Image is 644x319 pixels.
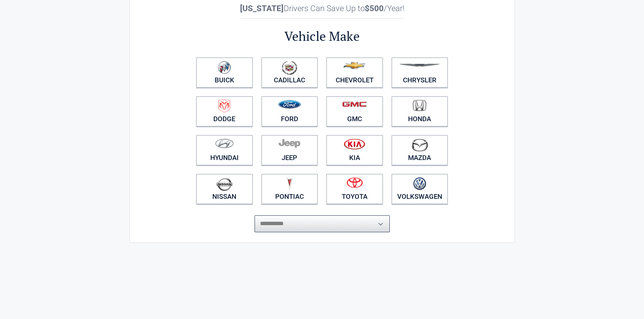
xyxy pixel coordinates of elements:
h2: Vehicle Make [192,28,452,45]
img: gmc [342,101,367,107]
a: Ford [261,96,318,127]
img: chevrolet [343,62,366,69]
a: Jeep [261,135,318,165]
img: nissan [216,177,233,191]
img: kia [344,138,365,150]
a: Toyota [326,174,383,204]
b: [US_STATE] [240,4,284,13]
a: Honda [391,96,448,127]
img: hyundai [215,138,234,148]
img: chrysler [399,64,440,67]
img: mazda [411,138,428,152]
img: volkswagen [413,177,426,190]
a: Kia [326,135,383,165]
a: Cadillac [261,57,318,88]
a: Buick [196,57,253,88]
a: Pontiac [261,174,318,204]
img: honda [412,100,427,111]
img: jeep [279,138,300,148]
img: pontiac [286,177,293,190]
img: toyota [347,177,363,188]
a: Mazda [391,135,448,165]
a: Chrysler [391,57,448,88]
b: $500 [365,4,384,13]
a: GMC [326,96,383,127]
img: dodge [218,100,230,113]
a: Dodge [196,96,253,127]
h2: Drivers Can Save Up to /Year [192,4,452,13]
img: cadillac [282,61,297,75]
a: Chevrolet [326,57,383,88]
a: Volkswagen [391,174,448,204]
a: Hyundai [196,135,253,165]
img: ford [278,100,301,109]
a: Nissan [196,174,253,204]
img: buick [218,61,231,74]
